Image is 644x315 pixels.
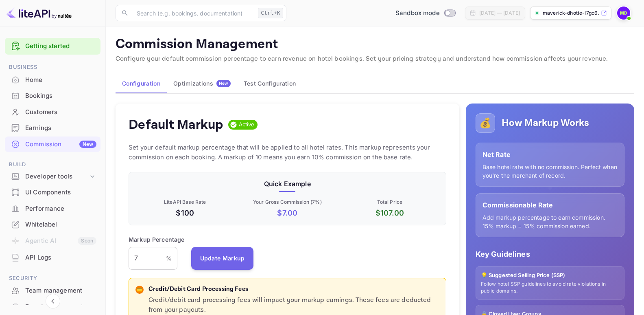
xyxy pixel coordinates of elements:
[482,213,618,230] p: Add markup percentage to earn commission. 15% markup = 15% commission earned.
[5,170,100,184] div: Developer tools
[5,217,100,233] div: Whitelabel
[191,247,254,270] button: Update Markup
[216,81,231,86] span: New
[5,88,100,103] a: Bookings
[129,117,223,133] h4: Default Markup
[479,116,491,130] p: 💰
[173,80,231,87] div: Optimizations
[476,249,624,260] p: Key Guidelines
[5,72,100,88] div: Home
[46,294,60,308] button: Collapse navigation
[132,5,255,21] input: Search (e.g. bookings, documentation)
[237,74,302,93] button: Test Configuration
[482,150,618,159] p: Net Rate
[148,285,439,294] p: Credit/Debit Card Processing Fees
[25,75,96,85] div: Home
[135,198,235,206] p: LiteAPI Base Rate
[25,220,96,229] div: Whitelabel
[25,172,88,181] div: Developer tools
[340,198,439,206] p: Total Price
[238,207,337,218] p: $ 7.00
[5,283,100,298] a: Team management
[166,254,172,262] p: %
[5,185,100,200] a: UI Components
[5,283,100,299] div: Team management
[5,299,100,314] a: Fraud management
[25,42,96,51] a: Getting started
[5,274,100,283] span: Security
[25,140,96,149] div: Commission
[5,137,100,152] a: CommissionNew
[5,120,100,136] div: Earnings
[116,74,167,93] button: Configuration
[543,9,599,17] p: maverick-dhotte-l7gc6....
[395,9,440,18] span: Sandbox mode
[129,143,446,162] p: Set your default markup percentage that will be applied to all hotel rates. This markup represent...
[5,250,100,265] a: API Logs
[25,108,96,117] div: Customers
[5,185,100,200] div: UI Components
[5,160,100,169] span: Build
[479,9,520,17] div: [DATE] — [DATE]
[25,204,96,214] div: Performance
[236,121,258,129] span: Active
[258,8,283,18] div: Ctrl+K
[25,253,96,262] div: API Logs
[129,235,185,244] p: Markup Percentage
[129,247,166,270] input: 0
[116,36,634,53] p: Commission Management
[5,120,100,135] a: Earnings
[5,88,100,104] div: Bookings
[5,201,100,216] a: Performance
[5,217,100,232] a: Whitelabel
[340,207,439,218] p: $ 107.00
[482,163,618,180] p: Base hotel rate with no commission. Perfect when you're the merchant of record.
[481,281,619,295] p: Follow hotel SSP guidelines to avoid rate violations in public domains.
[79,141,96,148] div: New
[5,72,100,87] a: Home
[25,91,96,101] div: Bookings
[135,179,439,189] p: Quick Example
[5,104,100,120] div: Customers
[392,9,458,18] div: Switch to Production mode
[5,38,100,55] div: Getting started
[7,7,72,20] img: LiteAPI logo
[148,295,439,315] p: Credit/debit card processing fees will impact your markup earnings. These fees are deducted from ...
[238,198,337,206] p: Your Gross Commission ( 7 %)
[5,104,100,119] a: Customers
[136,286,142,293] p: 💳
[25,286,96,295] div: Team management
[5,250,100,266] div: API Logs
[481,271,619,280] p: 💡 Suggested Selling Price (SSP)
[5,201,100,217] div: Performance
[482,200,618,210] p: Commissionable Rate
[135,207,235,218] p: $100
[25,302,96,312] div: Fraud management
[5,137,100,152] div: CommissionNew
[25,123,96,133] div: Earnings
[617,7,630,20] img: Maverick Dhotte
[25,188,96,197] div: UI Components
[116,54,634,64] p: Configure your default commission percentage to earn revenue on hotel bookings. Set your pricing ...
[5,63,100,72] span: Business
[502,117,589,130] h5: How Markup Works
